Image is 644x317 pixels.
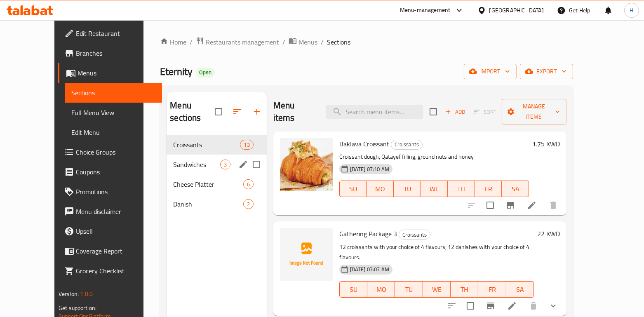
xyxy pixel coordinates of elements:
li: / [190,37,193,47]
a: Branches [58,43,162,63]
button: MO [367,281,395,298]
a: Edit Restaurant [58,23,162,43]
span: Menu disclaimer [76,207,155,216]
div: items [220,160,230,169]
span: Restaurants management [206,37,279,47]
button: TU [395,281,423,298]
div: Cheese Platter6 [167,174,266,194]
span: Choice Groups [76,147,155,157]
button: export [520,64,573,79]
span: Coupons [76,167,155,177]
button: TH [448,181,475,197]
button: import [464,64,517,79]
h6: 22 KWD [537,228,560,240]
nav: breadcrumb [160,37,573,47]
div: items [240,140,253,150]
div: Croissants [173,140,240,150]
span: Select section [425,103,442,120]
span: 2 [244,200,253,208]
span: TH [451,183,472,195]
span: Select section first [468,106,502,118]
span: export [526,66,566,77]
span: WE [424,183,445,195]
span: H [630,6,633,15]
span: Sort sections [227,102,247,122]
button: WE [423,281,451,298]
span: [DATE] 07:10 AM [347,165,393,173]
button: Add section [247,102,267,122]
span: SA [505,183,526,195]
a: Coupons [58,162,162,182]
span: 13 [240,141,253,149]
span: Sandwiches [173,160,220,169]
span: 1.0.0 [80,289,93,299]
span: WE [426,284,447,296]
a: Sections [65,83,162,103]
span: [DATE] 07:07 AM [347,265,393,273]
span: Edit Restaurant [76,28,155,38]
span: Baklava Croissant [339,138,389,150]
div: Menu-management [400,5,451,15]
button: Branch-specific-item [501,195,520,215]
a: Restaurants management [196,37,279,47]
span: Promotions [76,187,155,197]
span: Select all sections [210,103,227,120]
div: Croissants [391,140,423,150]
div: Croissants13 [167,135,266,155]
span: Full Menu View [71,108,155,117]
span: Danish [173,199,243,209]
span: TH [454,284,475,296]
span: TU [398,284,419,296]
span: SA [510,284,531,296]
a: Upsell [58,221,162,241]
h2: Menu sections [170,99,214,124]
span: Sections [71,88,155,98]
button: SA [502,181,529,197]
a: Home [160,37,186,47]
span: Upsell [76,226,155,236]
span: Cheese Platter [173,179,243,189]
span: Menus [298,37,317,47]
span: Sections [327,37,350,47]
a: Menus [58,63,162,83]
button: SU [339,181,367,197]
div: [GEOGRAPHIC_DATA] [489,6,544,15]
h2: Menu items [273,99,316,124]
a: Menus [289,37,317,47]
span: Edit Menu [71,127,155,137]
button: sort-choices [442,296,462,316]
span: Manage items [508,101,560,122]
span: Menus [78,68,155,78]
span: Add [444,107,466,117]
div: Open [196,68,215,77]
button: TH [451,281,478,298]
a: Choice Groups [58,142,162,162]
a: Full Menu View [65,103,162,122]
button: FR [478,281,506,298]
span: Grocery Checklist [76,266,155,276]
span: Open [196,69,215,76]
span: Croissants [391,140,422,149]
img: Gathering Package 3 [280,228,333,281]
span: Select to update [482,197,499,214]
button: delete [524,296,543,316]
a: Coverage Report [58,241,162,261]
nav: Menu sections [167,131,266,217]
svg: Show Choices [548,301,558,311]
button: MO [367,181,394,197]
h6: 1.75 KWD [532,138,560,150]
button: SU [339,281,367,298]
button: FR [475,181,502,197]
div: items [243,199,254,209]
button: Manage items [502,99,566,124]
img: Baklava Croissant [280,138,333,191]
span: Croissants [399,230,430,240]
span: SU [343,183,364,195]
span: Coverage Report [76,246,155,256]
li: / [321,37,324,47]
a: Menu disclaimer [58,202,162,221]
button: WE [421,181,448,197]
a: Edit menu item [527,200,537,210]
